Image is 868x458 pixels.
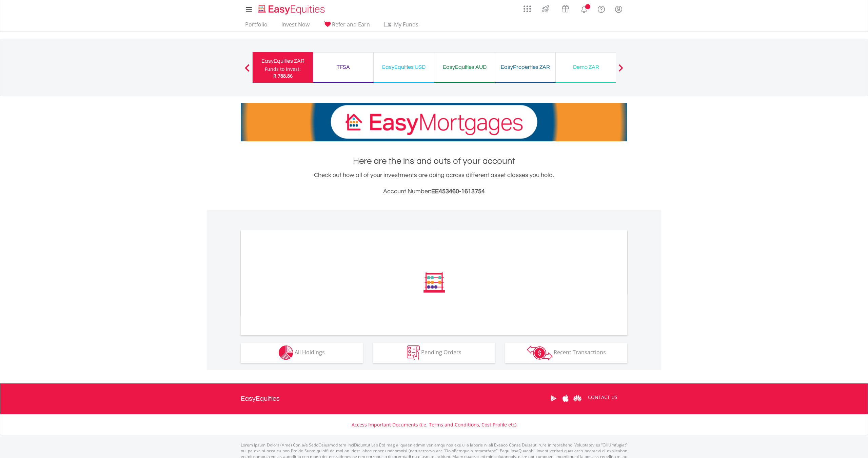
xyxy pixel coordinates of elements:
[524,5,531,13] img: grid-menu-icon.svg
[352,421,516,428] a: Access Important Documents (i.e. Terms and Conditions, Cost Profile etc)
[421,349,461,356] span: Pending Orders
[373,343,495,363] button: Pending Orders
[593,2,610,15] a: FAQ's and Support
[555,2,575,14] a: Vouchers
[242,21,270,32] a: Portfolio
[548,388,559,409] a: Google Play
[527,345,552,360] img: transactions-zar-wht.png
[407,345,420,360] img: pending_instructions-wht.png
[560,62,612,72] div: Demo ZAR
[257,4,328,15] img: EasyEquities_Logo.png
[560,3,571,14] img: vouchers-v2.svg
[273,73,293,79] span: R 788.86
[384,20,428,29] span: My Funds
[438,62,491,72] div: EasyEquities AUD
[321,21,373,32] a: Refer and Earn
[610,2,627,17] a: My Profile
[295,349,325,356] span: All Holdings
[241,155,627,167] h1: Here are the ins and outs of your account
[431,188,485,195] span: EE453460-1613754
[540,3,551,14] img: thrive-v2.svg
[279,21,312,32] a: Invest Now
[241,187,627,196] h3: Account Number:
[241,103,627,141] img: EasyMortage Promotion Banner
[554,349,606,356] span: Recent Transactions
[241,383,280,414] a: EasyEquities
[257,56,309,66] div: EasyEquities ZAR
[241,171,627,196] div: Check out how all of your investments are doing across different asset classes you hold.
[583,388,622,407] a: CONTACT US
[378,62,430,72] div: EasyEquities USD
[332,21,370,28] span: Refer and Earn
[317,62,369,72] div: TFSA
[559,388,571,409] a: Apple
[505,343,627,363] button: Recent Transactions
[499,62,551,72] div: EasyProperties ZAR
[279,345,293,360] img: holdings-wht.png
[240,67,254,74] button: Previous
[571,388,583,409] a: Huawei
[519,2,535,13] a: AppsGrid
[241,343,363,363] button: All Holdings
[614,67,628,74] button: Next
[255,2,328,15] a: Home page
[265,66,301,73] div: Funds to invest:
[575,2,593,15] a: Notifications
